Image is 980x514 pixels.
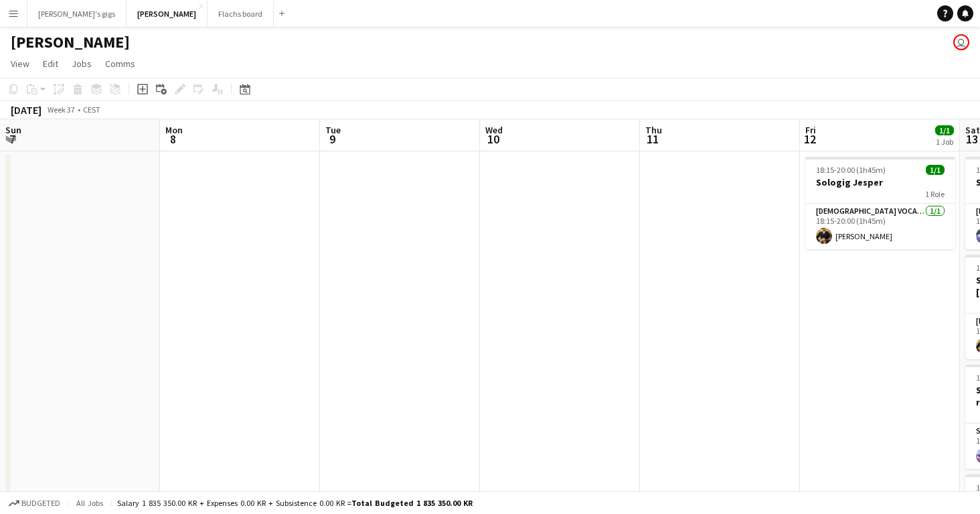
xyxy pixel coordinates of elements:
a: Edit [37,55,64,72]
span: All jobs [74,498,106,508]
span: Budgeted [21,499,60,508]
span: Thu [645,124,662,136]
span: 11 [643,131,662,147]
div: CEST [83,105,100,115]
app-card-role: [DEMOGRAPHIC_DATA] Vocal + Guitar1/118:15-20:00 (1h45m)[PERSON_NAME] [805,204,955,249]
a: Jobs [66,55,97,72]
span: 1/1 [935,125,954,135]
span: 13 [963,131,980,147]
span: 8 [163,131,183,147]
span: 10 [483,131,503,147]
span: 12 [803,131,816,147]
span: 7 [3,131,21,147]
div: Salary 1 835 350.00 KR + Expenses 0.00 KR + Subsistence 0.00 KR = [117,498,473,508]
h1: [PERSON_NAME] [11,32,130,52]
span: Mon [165,124,183,136]
app-job-card: 18:15-20:00 (1h45m)1/1Sologig Jesper1 Role[DEMOGRAPHIC_DATA] Vocal + Guitar1/118:15-20:00 (1h45m)... [805,157,955,249]
h3: Sologig Jesper [805,176,955,188]
button: [PERSON_NAME] [127,1,208,27]
span: 9 [323,131,341,147]
span: Fri [805,124,816,136]
app-user-avatar: Asger Søgaard Hajslund [953,34,969,50]
span: 1/1 [926,165,945,175]
a: View [5,55,35,72]
div: [DATE] [11,103,42,117]
span: Wed [485,124,503,136]
span: 18:15-20:00 (1h45m) [816,165,886,175]
span: Total Budgeted 1 835 350.00 KR [351,498,473,508]
span: Edit [43,58,58,70]
span: Tue [325,124,341,136]
button: Budgeted [7,496,62,511]
span: Sat [965,124,980,136]
button: Flachs board [208,1,274,27]
span: 1 Role [925,189,945,199]
div: 1 Job [936,137,953,147]
a: Comms [100,55,141,72]
span: Sun [5,124,21,136]
span: Comms [105,58,135,70]
button: [PERSON_NAME]'s gigs [27,1,127,27]
span: View [11,58,29,70]
span: Jobs [72,58,92,70]
span: Week 37 [44,105,78,115]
